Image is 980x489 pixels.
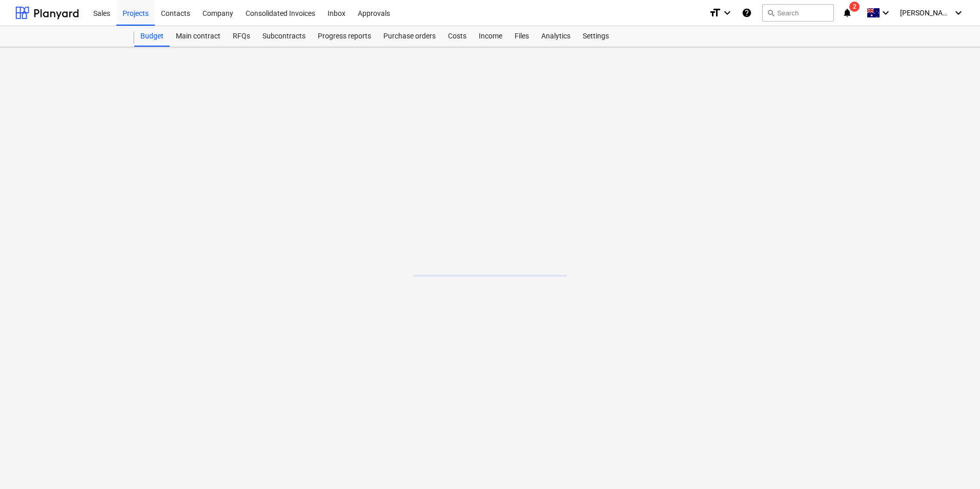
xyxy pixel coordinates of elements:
[952,7,965,19] i: keyboard_arrow_down
[227,26,256,47] a: RFQs
[742,7,752,19] i: Knowledge base
[767,9,775,17] span: search
[377,26,442,47] a: Purchase orders
[312,26,377,47] a: Progress reports
[134,26,170,47] a: Budget
[170,26,227,47] a: Main contract
[535,26,577,47] a: Analytics
[442,26,473,47] a: Costs
[256,26,312,47] a: Subcontracts
[880,7,892,19] i: keyboard_arrow_down
[709,7,721,19] i: format_size
[721,7,733,19] i: keyboard_arrow_down
[849,2,860,12] span: 2
[577,26,615,47] a: Settings
[473,26,508,47] a: Income
[900,9,951,17] span: [PERSON_NAME]
[842,7,852,19] i: notifications
[762,4,834,22] button: Search
[508,26,535,47] a: Files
